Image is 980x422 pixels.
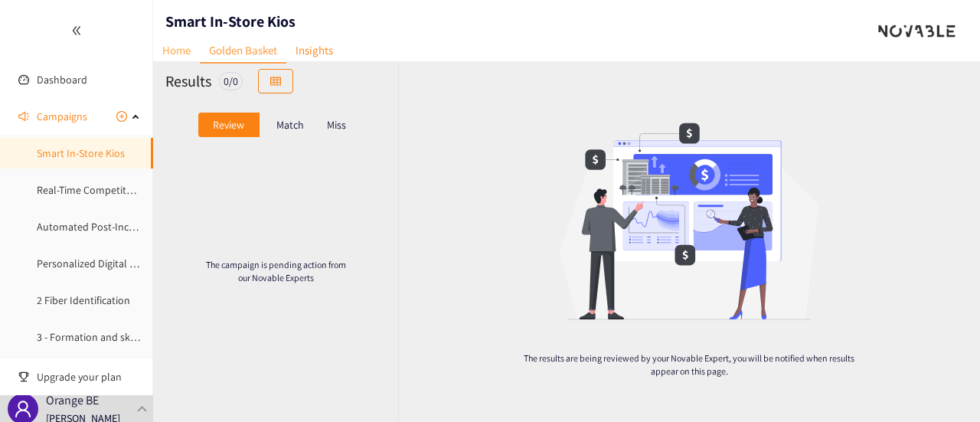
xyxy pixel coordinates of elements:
[37,293,130,307] a: 2 Fiber Identification
[165,70,211,92] h2: Results
[71,25,82,36] span: double-left
[37,220,241,234] a: Automated Post-Incident Reporting Solution
[18,371,29,382] span: trophy
[37,146,125,160] a: Smart In-Store Kios
[213,119,244,131] p: Review
[37,257,282,270] a: Personalized Digital Touchpoints for Small Businesses
[153,38,200,62] a: Home
[219,72,243,90] div: 0 / 0
[37,73,87,87] a: Dashboard
[276,119,304,131] p: Match
[165,11,296,32] h1: Smart In-Store Kios
[202,258,349,284] p: The campaign is pending action from our Novable Experts
[37,330,201,344] a: 3 - Formation and skill maintenance
[37,361,141,392] span: Upgrade your plan
[524,352,854,378] p: The results are being reviewed by your Novable Expert, you will be notified when results appear o...
[327,119,346,131] p: Miss
[14,400,32,418] span: user
[46,391,99,410] p: Orange BE
[18,111,29,122] span: sound
[200,38,286,64] a: Golden Basket
[116,111,127,122] span: plus-circle
[270,76,281,88] span: table
[903,348,980,422] iframe: Chat Widget
[286,38,342,62] a: Insights
[258,69,293,93] button: table
[37,183,224,197] a: Real-Time Competitor Actions Monitoring
[37,101,87,132] span: Campaigns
